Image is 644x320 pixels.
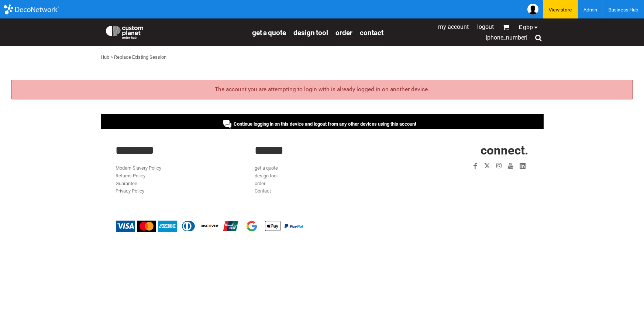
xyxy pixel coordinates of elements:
a: Hub [101,54,109,60]
a: design tool [293,28,328,37]
a: order [335,28,352,37]
span: [PHONE_NUMBER] [486,34,527,41]
span: GBP [523,24,533,30]
iframe: Customer reviews powered by Trustpilot [427,176,528,185]
span: £ [519,24,523,30]
img: Google Pay [242,221,261,232]
img: American Express [158,221,177,232]
img: Custom Planet [104,24,145,39]
a: order [255,181,265,186]
span: order [335,28,352,37]
img: Diners Club [179,221,198,232]
img: Visa [116,221,135,232]
a: Guarantee [116,181,137,186]
a: Returns Policy [116,173,145,178]
a: get a quote [255,165,278,171]
span: design tool [293,28,328,37]
a: Contact [255,188,271,194]
a: Custom Planet [101,20,248,42]
a: get a quote [252,28,286,37]
a: Logout [477,23,494,30]
div: > [110,54,113,61]
img: Apple Pay [264,221,282,232]
span: get a quote [252,28,286,37]
div: The account you are attempting to login with is already logged in on another device. [11,80,633,99]
img: China UnionPay [221,221,240,232]
a: Contact [360,28,383,37]
a: Modern Slavery Policy [116,165,161,171]
div: Replace Existing Session [114,54,166,61]
a: Privacy Policy [116,188,144,194]
h2: CONNECT. [394,144,528,156]
a: My Account [438,23,469,30]
img: Discover [200,221,219,232]
span: Contact [360,28,383,37]
span: Continue logging in on this device and logout from any other devices using this account [234,121,416,127]
img: PayPal [285,224,303,228]
a: design tool [255,173,278,178]
img: Mastercard [137,221,156,232]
